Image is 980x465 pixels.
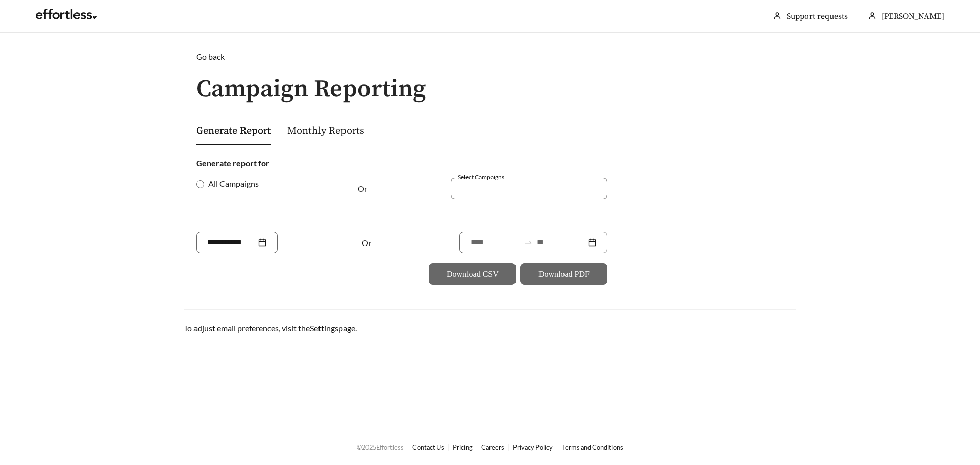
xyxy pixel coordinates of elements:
[481,443,504,451] a: Careers
[310,323,338,333] a: Settings
[412,443,444,451] a: Contact Us
[184,323,357,333] span: To adjust email preferences, visit the page.
[204,178,263,190] span: All Campaigns
[358,184,367,193] span: Or
[184,51,796,63] a: Go back
[287,125,364,137] a: Monthly Reports
[520,263,607,285] button: Download PDF
[561,443,623,451] a: Terms and Conditions
[524,238,533,247] span: swap-right
[881,11,944,21] span: [PERSON_NAME]
[357,443,404,451] span: © 2025 Effortless
[787,11,848,21] a: Support requests
[196,158,269,168] strong: Generate report for
[524,238,533,247] span: to
[513,443,553,451] a: Privacy Policy
[196,52,225,61] span: Go back
[184,76,796,103] h1: Campaign Reporting
[196,125,271,137] a: Generate Report
[429,263,516,285] button: Download CSV
[362,238,372,248] span: Or
[453,443,473,451] a: Pricing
